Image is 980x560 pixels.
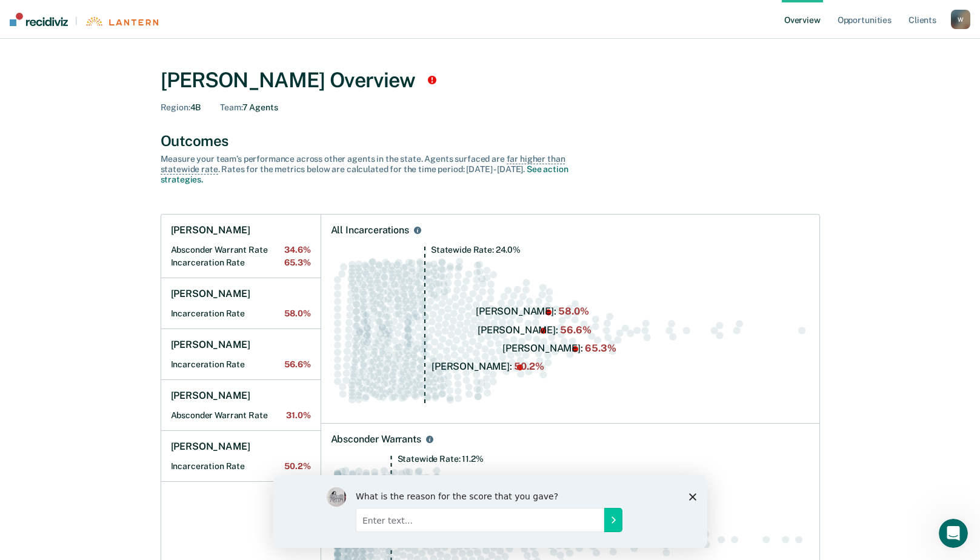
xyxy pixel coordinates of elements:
h1: [PERSON_NAME] [171,339,250,351]
a: [PERSON_NAME]Incarceration Rate50.2% [161,431,321,482]
h2: Incarceration Rate [171,308,311,319]
h1: [PERSON_NAME] [171,441,250,453]
tspan: Statewide Rate: 11.2% [397,454,483,464]
a: [PERSON_NAME]Absconder Warrant Rate34.6%Incarceration Rate65.3% [161,215,321,278]
a: See action strategies. [161,164,568,184]
h1: [PERSON_NAME] [171,224,250,236]
span: 56.6% [284,359,310,370]
span: Region : [161,102,190,112]
span: 34.6% [284,245,310,255]
div: Measure your team’s performance across other agent s in the state. Agent s surfaced are . Rates f... [161,154,585,184]
a: [PERSON_NAME]Absconder Warrant Rate31.0% [161,380,321,431]
div: Outcomes [161,132,820,150]
span: 31.0% [286,410,310,421]
span: far higher than statewide rate [161,154,565,175]
div: 7 Agents [220,102,278,113]
h2: Absconder Warrant Rate [171,410,311,421]
iframe: Survey by Kim from Recidiviz [273,475,707,548]
button: All Incarcerations [412,224,424,236]
a: [PERSON_NAME]Incarceration Rate56.6% [161,329,321,380]
div: [PERSON_NAME] Overview [161,68,820,93]
h1: [PERSON_NAME] [171,390,250,402]
a: | [10,13,158,26]
div: Tooltip anchor [427,75,438,85]
img: Recidiviz [10,13,68,26]
img: Lantern [85,17,158,26]
span: Team : [220,102,242,112]
span: 65.3% [284,258,310,268]
h2: Absconder Warrant Rate [171,245,311,255]
h2: Incarceration Rate [171,359,311,370]
h2: Incarceration Rate [171,258,311,268]
div: Absconder Warrants [331,433,421,445]
span: | [68,16,85,26]
button: Absconder Warrants [424,433,436,445]
span: 58.0% [284,308,310,319]
h1: [PERSON_NAME] [171,288,250,300]
div: 4B [161,102,201,113]
tspan: Statewide Rate: 24.0% [430,245,520,255]
span: 50.2% [284,461,310,472]
a: [PERSON_NAME]Incarceration Rate58.0% [161,278,321,329]
div: All Incarcerations [331,224,409,236]
button: W [951,10,970,29]
div: Swarm plot of all incarceration rates in the state for ALL caseloads, highlighting values of 58.0... [331,246,810,414]
iframe: Intercom live chat [939,519,968,548]
h2: Incarceration Rate [171,461,311,472]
